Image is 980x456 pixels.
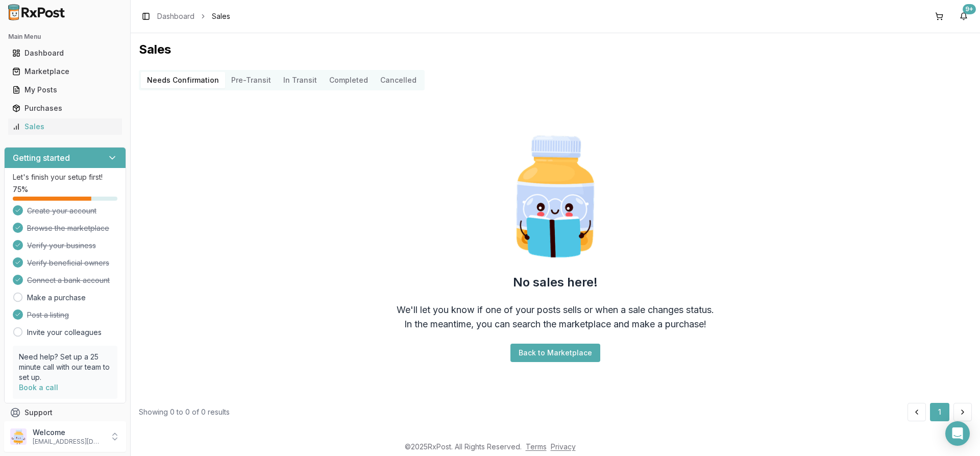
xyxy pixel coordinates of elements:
[27,206,96,216] span: Create your account
[33,427,104,438] p: Welcome
[323,72,374,88] button: Completed
[8,62,122,81] a: Marketplace
[141,72,225,88] button: Needs Confirmation
[27,223,109,233] span: Browse the marketplace
[930,403,949,421] button: 1
[513,274,598,291] h2: No sales here!
[397,303,714,317] div: We'll let you know if one of your posts sells or when a sale changes status.
[19,352,111,382] p: Need help? Set up a 25 minute call with our team to set up.
[4,45,126,61] button: Dashboard
[8,117,122,136] a: Sales
[12,85,118,95] div: My Posts
[27,293,86,303] a: Make a purchase
[10,428,27,445] img: User avatar
[955,8,972,25] button: 9+
[12,103,118,113] div: Purchases
[4,100,126,116] button: Purchases
[551,442,576,451] a: Privacy
[12,122,118,132] div: Sales
[4,403,126,422] button: Support
[963,4,976,14] div: 9+
[12,48,118,58] div: Dashboard
[13,172,117,182] p: Let's finish your setup first!
[12,66,118,77] div: Marketplace
[212,11,230,21] span: Sales
[945,421,970,446] div: Open Intercom Messenger
[139,41,972,58] h1: Sales
[4,82,126,98] button: My Posts
[404,317,706,331] div: In the meantime, you can search the marketplace and make a purchase!
[27,310,69,320] span: Post a listing
[490,131,621,262] img: Smart Pill Bottle
[225,72,277,88] button: Pre-Transit
[526,442,547,451] a: Terms
[27,258,109,268] span: Verify beneficial owners
[27,275,110,285] span: Connect a bank account
[277,72,323,88] button: In Transit
[8,99,122,117] a: Purchases
[8,81,122,99] a: My Posts
[8,44,122,62] a: Dashboard
[4,118,126,135] button: Sales
[19,383,58,392] a: Book a call
[27,241,96,251] span: Verify your business
[157,11,230,21] nav: breadcrumb
[4,63,126,80] button: Marketplace
[13,152,70,164] h3: Getting started
[27,327,102,338] a: Invite your colleagues
[139,407,230,417] div: Showing 0 to 0 of 0 results
[157,11,194,21] a: Dashboard
[374,72,423,88] button: Cancelled
[33,438,104,446] p: [EMAIL_ADDRESS][DOMAIN_NAME]
[8,33,122,41] h2: Main Menu
[510,344,600,362] button: Back to Marketplace
[13,184,28,195] span: 75 %
[4,4,69,20] img: RxPost Logo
